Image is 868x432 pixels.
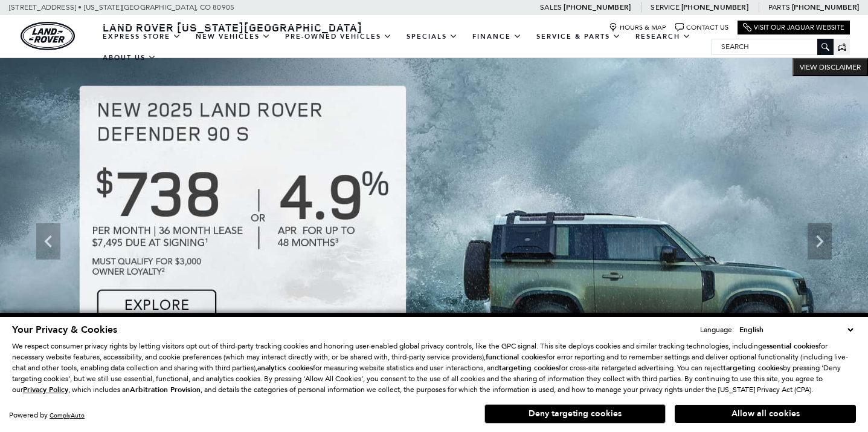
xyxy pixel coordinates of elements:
[540,3,562,11] span: Sales
[188,26,278,47] a: New Vehicles
[9,3,234,11] a: [STREET_ADDRESS] • [US_STATE][GEOGRAPHIC_DATA], CO 80905
[21,22,75,50] a: land-rover
[484,404,666,424] button: Deny targeting cookies
[278,26,399,47] a: Pre-Owned Vehicles
[808,223,832,260] div: Next
[95,26,188,47] a: EXPRESS STORE
[529,26,628,47] a: Service & Parts
[712,39,833,54] input: Search
[103,20,362,34] span: Land Rover [US_STATE][GEOGRAPHIC_DATA]
[675,405,856,423] button: Allow all cookies
[465,26,529,47] a: Finance
[743,23,844,32] a: Visit Our Jaguar Website
[95,26,712,68] nav: Main Navigation
[399,26,465,47] a: Specials
[486,352,546,362] strong: functional cookies
[800,62,861,72] span: VIEW DISCLAIMER
[681,2,748,12] a: [PHONE_NUMBER]
[792,2,859,12] a: [PHONE_NUMBER]
[609,23,666,32] a: Hours & Map
[23,385,68,394] u: Privacy Policy
[675,23,728,32] a: Contact Us
[628,26,698,47] a: Research
[95,20,370,34] a: Land Rover [US_STATE][GEOGRAPHIC_DATA]
[651,3,679,11] span: Service
[792,58,868,76] button: VIEW DISCLAIMER
[36,223,60,260] div: Previous
[723,363,783,373] strong: targeting cookies
[12,323,117,336] span: Your Privacy & Cookies
[257,363,313,373] strong: analytics cookies
[12,341,856,395] p: We respect consumer privacy rights by letting visitors opt out of third-party tracking cookies an...
[130,385,201,394] strong: Arbitration Provision
[95,47,164,68] a: About Us
[9,411,85,419] div: Powered by
[564,2,631,12] a: [PHONE_NUMBER]
[700,326,734,333] div: Language:
[768,3,790,11] span: Parts
[499,363,559,373] strong: targeting cookies
[762,341,818,351] strong: essential cookies
[21,22,75,50] img: Land Rover
[736,324,856,336] select: Language Select
[23,385,68,394] a: Privacy Policy
[50,411,85,419] a: ComplyAuto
